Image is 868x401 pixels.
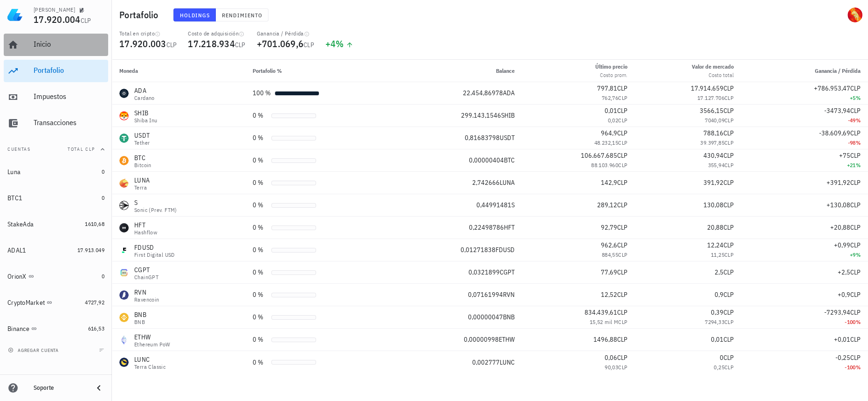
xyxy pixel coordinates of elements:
[34,6,75,14] div: [PERSON_NAME]
[692,63,734,71] div: Valor de mercado
[723,335,734,344] span: CLP
[590,318,618,325] span: 15,52 mil M
[850,353,861,362] span: CLP
[838,268,850,276] span: +2,5
[134,355,165,364] div: LUNC
[617,223,627,232] span: CLP
[607,117,618,124] span: 0,02
[119,313,129,322] div: BNB-icon
[6,345,63,355] button: agregar cuenta
[724,139,734,146] span: CLP
[724,251,734,258] span: CLP
[257,37,304,50] span: +701.069,6
[617,290,627,299] span: CLP
[617,178,627,187] span: CLP
[834,335,850,344] span: +0,01
[469,223,504,232] span: 0,22498786
[34,92,104,101] div: Impuestos
[703,178,723,187] span: 391,92
[7,299,45,307] div: CryptoMarket
[618,94,627,101] span: CLP
[617,151,627,160] span: CLP
[134,297,159,303] div: Ravencoin
[618,139,627,146] span: CLP
[102,273,104,280] span: 0
[715,290,723,299] span: 0,9
[4,34,108,56] a: Inicio
[253,133,268,143] div: 0 %
[4,317,108,340] a: Binance 616,53
[134,332,171,342] div: ETHW
[605,106,617,115] span: 0,01
[697,94,724,101] span: 17.127.706
[711,308,723,317] span: 0,39
[741,60,868,82] th: Ganancia / Pérdida: Sin ordenar. Pulse para ordenar de forma ascendente.
[723,178,734,187] span: CLP
[597,84,617,92] span: 797,81
[617,201,627,209] span: CLP
[253,358,268,367] div: 0 %
[395,60,522,82] th: Balance: Sin ordenar. Pulse para ordenar de forma ascendente.
[601,178,617,187] span: 142,9
[838,290,850,299] span: +0,9
[692,71,734,79] div: Costo total
[34,384,86,392] div: Soporte
[850,290,861,299] span: CLP
[7,220,34,228] div: StakeAda
[119,37,166,50] span: 17.920.003
[468,268,500,276] span: 0,0321899
[134,176,150,185] div: LUNA
[850,129,861,137] span: CLP
[835,353,850,362] span: -0,25
[119,67,138,74] span: Moneda
[850,151,861,160] span: CLP
[7,194,22,202] div: BTC1
[173,8,216,21] button: Holdings
[34,13,81,26] span: 17.920.004
[617,335,627,344] span: CLP
[134,243,175,252] div: FDUSD
[723,241,734,249] span: CLP
[601,290,617,299] span: 12,52
[723,84,734,92] span: CLP
[134,220,157,230] div: HFT
[723,129,734,137] span: CLP
[7,325,29,333] div: Binance
[253,200,268,210] div: 0 %
[724,94,734,101] span: CLP
[468,290,503,299] span: 0,07161994
[34,66,104,75] div: Portafolio
[188,37,235,50] span: 17.218.934
[595,63,627,71] div: Último precio
[461,246,496,254] span: 0,01271838
[4,239,108,261] a: ADAL1 17.913.049
[476,201,511,209] span: 0,44991481
[253,312,268,322] div: 0 %
[703,201,723,209] span: 130,08
[847,7,862,22] div: avatar
[7,168,21,176] div: Luna
[715,268,723,276] span: 2,5
[723,308,734,317] span: CLP
[463,89,503,97] span: 22.454,86978
[602,94,618,101] span: 762,76
[119,358,129,367] div: LUNC-icon
[499,335,515,344] span: ETHW
[856,94,861,101] span: %
[850,308,861,317] span: CLP
[856,364,861,371] span: %
[601,223,617,232] span: 92,79
[720,353,723,362] span: 0
[81,16,91,25] span: CLP
[119,268,129,277] div: CGPT-icon
[815,67,861,74] span: Ganancia / Pérdida
[34,40,104,49] div: Inicio
[469,156,504,164] span: 0,00000404
[501,111,515,120] span: SHIB
[500,178,515,187] span: LUNA
[119,246,129,255] div: FDUSD-icon
[597,201,617,209] span: 289,12
[216,8,269,21] button: Rendimiento
[605,353,617,362] span: 0,06
[601,241,617,249] span: 962,6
